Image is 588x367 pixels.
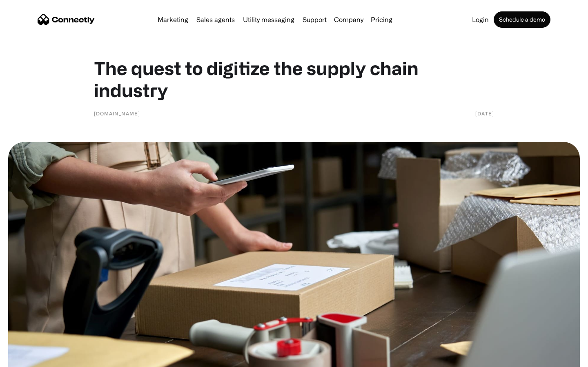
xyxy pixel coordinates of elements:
[94,109,140,117] div: [DOMAIN_NAME]
[299,16,330,23] a: Support
[8,353,49,364] aside: Language selected: English
[193,16,238,23] a: Sales agents
[16,353,49,364] ul: Language list
[240,16,298,23] a: Utility messaging
[494,11,550,28] a: Schedule a demo
[367,16,396,23] a: Pricing
[154,16,192,23] a: Marketing
[334,14,363,25] div: Company
[469,16,492,23] a: Login
[94,57,494,101] h1: The quest to digitize the supply chain industry
[475,109,494,117] div: [DATE]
